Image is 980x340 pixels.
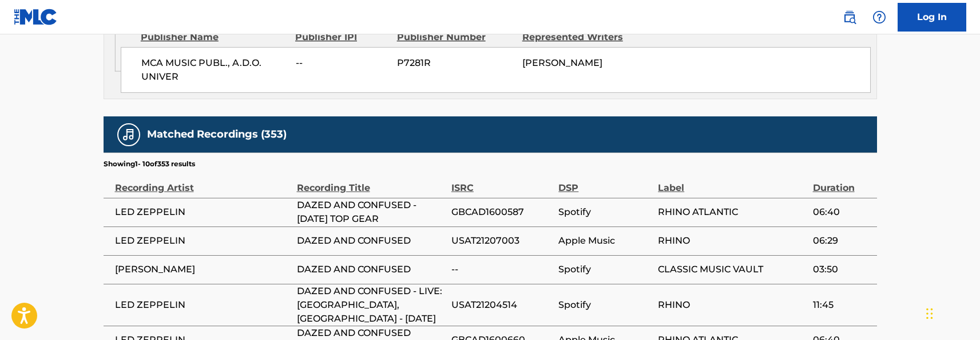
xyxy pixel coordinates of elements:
[397,56,514,70] span: P7281R
[451,205,553,219] span: GBCAD1600587
[926,296,933,331] div: Drag
[658,298,807,312] span: RHINO
[872,10,886,24] img: help
[813,169,871,195] div: Duration
[451,263,553,276] span: --
[658,169,807,195] div: Label
[115,298,291,312] span: LED ZEPPELIN
[297,263,446,276] span: DAZED AND CONFUSED
[898,3,966,32] a: Log In
[451,234,553,248] span: USAT21207003
[14,9,58,25] img: MLC Logo
[115,234,291,248] span: LED ZEPPELIN
[868,6,891,29] div: Help
[838,6,861,29] a: Public Search
[115,169,291,195] div: Recording Artist
[115,205,291,219] span: LED ZEPPELIN
[295,30,388,44] div: Publisher IPI
[297,284,446,326] span: DAZED AND CONFUSED - LIVE: [GEOGRAPHIC_DATA], [GEOGRAPHIC_DATA] - [DATE]
[558,263,652,276] span: Spotify
[558,169,652,195] div: DSP
[558,298,652,312] span: Spotify
[522,57,602,68] span: [PERSON_NAME]
[558,205,652,219] span: Spotify
[813,234,871,248] span: 06:29
[297,234,446,248] span: DAZED AND CONFUSED
[813,298,871,312] span: 11:45
[147,128,287,141] h5: Matched Recordings (353)
[297,198,446,226] span: DAZED AND CONFUSED - [DATE] TOP GEAR
[122,128,136,142] img: Matched Recordings
[141,30,287,44] div: Publisher Name
[141,56,287,84] span: MCA MUSIC PUBL., A.D.O. UNIVER
[297,169,446,195] div: Recording Title
[813,205,871,219] span: 06:40
[104,159,195,169] p: Showing 1 - 10 of 353 results
[843,10,856,24] img: search
[522,30,639,44] div: Represented Writers
[296,56,388,70] span: --
[813,263,871,276] span: 03:50
[451,298,553,312] span: USAT21204514
[397,30,514,44] div: Publisher Number
[923,285,980,340] iframe: Chat Widget
[115,263,291,276] span: [PERSON_NAME]
[658,205,807,219] span: RHINO ATLANTIC
[451,169,553,195] div: ISRC
[658,263,807,276] span: CLASSIC MUSIC VAULT
[658,234,807,248] span: RHINO
[558,234,652,248] span: Apple Music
